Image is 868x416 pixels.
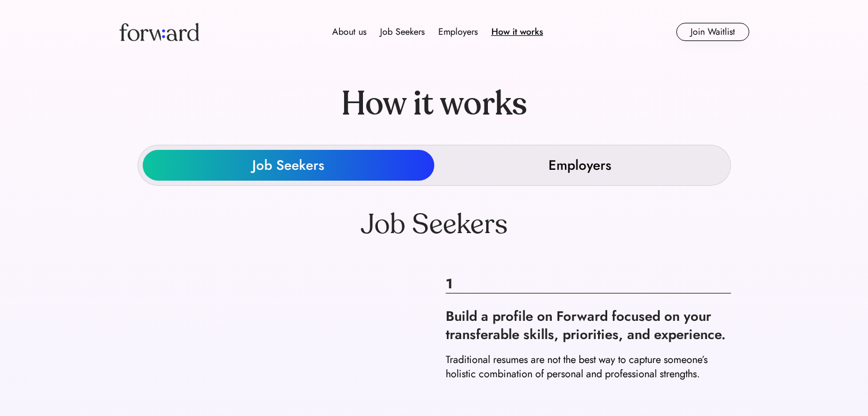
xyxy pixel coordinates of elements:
[380,25,425,39] div: Job Seekers
[68,209,800,240] div: Job Seekers
[119,23,199,41] img: Forward logo
[438,25,478,39] div: Employers
[446,307,731,344] div: Build a profile on Forward focused on your transferable skills, priorities, and experience.
[332,25,366,39] div: About us
[548,156,611,174] div: Employers
[676,23,749,41] button: Join Waitlist
[318,64,550,145] div: How it works
[252,156,324,174] div: Job Seekers
[446,353,731,381] div: Traditional resumes are not the best way to capture someone’s holistic combination of personal an...
[491,25,543,39] div: How it works
[446,275,731,293] div: 1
